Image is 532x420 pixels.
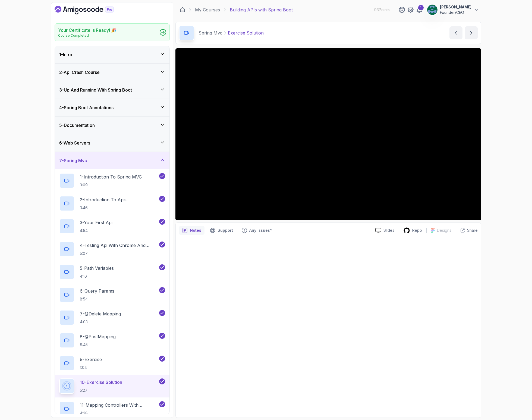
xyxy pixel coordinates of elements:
h3: 7 - Spring Mvc [59,157,87,164]
button: 4-Testing Api With Chrome And Intellij5:07 [59,242,165,257]
p: Notes [190,228,201,233]
h3: 1 - Intro [59,51,72,58]
p: Designs [437,228,451,233]
button: 1-Intro [55,46,169,63]
a: Dashboard [180,7,185,12]
button: 9-Exercise1:04 [59,356,165,371]
p: 4:03 [80,319,121,325]
p: Building APIs with Spring Boot [230,7,293,13]
button: 3-Your First Api4:54 [59,219,165,234]
h3: 5 - Documentation [59,122,95,128]
p: 3:46 [80,205,127,211]
a: Your Certificate is Ready! 🎉Course Completed! [55,23,170,41]
p: 6 - Query Params [80,288,114,294]
p: Founder/CEO [440,10,471,15]
a: Slides [371,228,399,233]
button: Support button [207,226,236,235]
button: 1-Introduction To Spring MVC3:09 [59,173,165,188]
h2: Your Certificate is Ready! 🎉 [58,27,117,33]
p: 4:54 [80,228,112,233]
p: 4:28 [80,410,158,416]
button: 10-Exercise Solution5:27 [59,378,165,394]
h3: 6 - Web Servers [59,140,90,146]
p: 4:16 [80,274,114,279]
p: Slides [383,228,394,233]
button: 8-@PostMapping8:45 [59,333,165,348]
button: user profile image[PERSON_NAME]Founder/CEO [427,4,479,15]
p: 9 - Exercise [80,356,102,363]
p: 5:07 [80,251,158,256]
button: Feedback button [238,226,275,235]
p: 11 - Mapping Controllers With @Requestmapping [80,402,158,408]
button: notes button [179,226,204,235]
p: 5 - Path Variables [80,265,114,271]
button: 5-Documentation [55,117,169,134]
p: 5:27 [80,388,122,393]
button: 2-Introduction To Apis3:46 [59,196,165,211]
button: 2-Api Crash Course [55,64,169,81]
a: Repo [399,227,426,234]
button: previous content [449,26,462,39]
p: Spring Mvc [199,30,222,36]
p: 93 Points [374,7,390,12]
button: 6-Query Params8:54 [59,287,165,302]
button: 3-Up And Running With Spring Boot [55,81,169,99]
button: 4-Spring Boot Annotations [55,99,169,116]
p: Share [467,228,478,233]
p: 8:54 [80,296,114,302]
img: user profile image [427,5,437,15]
p: Exercise Solution [228,30,264,36]
p: Any issues? [249,228,272,233]
p: 3:09 [80,182,142,188]
p: 1:04 [80,365,102,370]
button: 6-Web Servers [55,134,169,152]
button: 11-Mapping Controllers With @Requestmapping4:28 [59,401,165,416]
button: 7-@Delete Mapping4:03 [59,310,165,325]
button: next content [465,26,478,39]
button: 7-Spring Mvc [55,152,169,169]
p: 8 - @PostMapping [80,333,116,340]
p: 10 - Exercise Solution [80,379,122,385]
p: 2 - Introduction To Apis [80,196,127,203]
p: Course Completed! [58,33,117,38]
div: 1 [418,5,424,10]
p: Support [218,228,233,233]
button: Share [456,228,478,233]
p: 3 - Your First Api [80,219,112,226]
p: 1 - Introduction To Spring MVC [80,174,142,180]
h3: 4 - Spring Boot Annotations [59,104,114,111]
iframe: 10 - Exercise Solution [175,48,481,220]
a: 1 [416,7,423,13]
h3: 3 - Up And Running With Spring Boot [59,87,132,93]
a: My Courses [195,7,220,13]
h3: 2 - Api Crash Course [59,69,100,76]
a: Dashboard [55,6,126,14]
button: 5-Path Variables4:16 [59,264,165,280]
p: 8:45 [80,342,116,347]
p: Repo [412,228,422,233]
p: 4 - Testing Api With Chrome And Intellij [80,242,158,249]
p: 7 - @Delete Mapping [80,311,121,317]
p: [PERSON_NAME] [440,4,471,10]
